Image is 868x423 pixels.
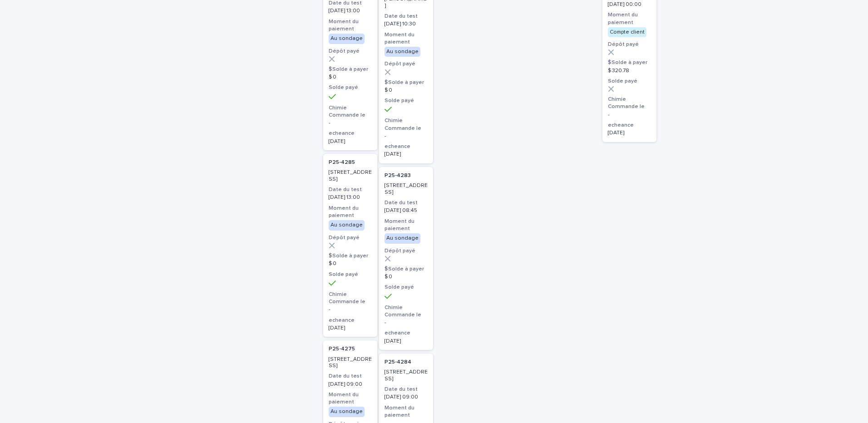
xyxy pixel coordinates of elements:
h3: Chimie Commande le [385,117,428,132]
p: [DATE] [385,151,428,157]
p: P25-4275 [329,346,355,352]
h3: Solde payé [385,284,428,291]
p: $ 0 [385,274,428,280]
h3: echeance [385,143,428,150]
h3: Date du test [329,373,372,380]
p: [STREET_ADDRESS] [329,356,372,369]
h3: Moment du paiement [385,31,428,46]
p: [DATE] 10:30 [385,21,428,27]
h3: echeance [329,317,372,324]
h3: Date du test [329,186,372,193]
h3: Dépôt payé [329,234,372,241]
h3: $Solde à payer [385,266,428,273]
p: [DATE] [329,138,372,145]
p: [DATE] [329,325,372,331]
h3: Date du test [385,199,428,207]
p: [DATE] 13:00 [329,194,372,201]
h3: Dépôt payé [385,60,428,68]
p: [DATE] 08:45 [385,207,428,214]
div: Au sondage [329,407,365,417]
p: $ 0 [329,74,372,80]
div: Au sondage [385,233,420,243]
h3: Moment du paiement [329,18,372,33]
p: [STREET_ADDRESS] [329,169,372,182]
h3: Moment du paiement [329,391,372,406]
h3: Chimie Commande le [329,104,372,119]
div: Au sondage [385,47,420,57]
h3: Moment du paiement [329,205,372,219]
h3: Date du test [385,386,428,393]
h3: $Solde à payer [608,59,651,66]
p: [DATE] 09:00 [385,394,428,400]
p: [DATE] 00:00 [608,1,651,8]
h3: $Solde à payer [329,252,372,260]
p: - [385,133,428,139]
h3: echeance [385,330,428,337]
h3: Dépôt payé [385,247,428,255]
p: - [329,306,372,313]
h3: Moment du paiement [385,218,428,232]
h3: Dépôt payé [608,41,651,48]
h3: Solde payé [329,271,372,278]
p: [DATE] [608,130,651,136]
p: $ 0 [385,87,428,93]
p: [DATE] 09:00 [329,381,372,388]
div: Compte client [608,27,646,37]
p: - [608,112,651,118]
p: [STREET_ADDRESS] [385,182,428,196]
h3: Dépôt payé [329,48,372,55]
p: - [385,320,428,326]
p: [DATE] 13:00 [329,8,372,14]
h3: echeance [608,122,651,129]
p: $ 0 [329,261,372,267]
h3: Moment du paiement [608,11,651,26]
div: Au sondage [329,220,365,230]
h3: Solde payé [385,97,428,104]
h3: Chimie Commande le [608,96,651,110]
a: P25-4283 [STREET_ADDRESS]Date du test[DATE] 08:45Moment du paiementAu sondageDépôt payé$Solde à p... [379,167,433,350]
h3: Moment du paiement [385,404,428,419]
a: P25-4285 [STREET_ADDRESS]Date du test[DATE] 13:00Moment du paiementAu sondageDépôt payé$Solde à p... [323,154,377,337]
h3: Solde payé [608,78,651,85]
h3: Date du test [385,13,428,20]
h3: Chimie Commande le [385,304,428,319]
h3: Solde payé [329,84,372,91]
p: [DATE] [385,338,428,344]
h3: $Solde à payer [329,66,372,73]
p: $ 320.78 [608,68,651,74]
p: - [329,120,372,126]
p: P25-4285 [329,159,355,166]
h3: Chimie Commande le [329,291,372,305]
p: P25-4284 [385,359,411,365]
p: [STREET_ADDRESS] [385,369,428,382]
h3: echeance [329,130,372,137]
div: Au sondage [329,34,365,44]
p: P25-4283 [385,172,411,179]
h3: $Solde à payer [385,79,428,86]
